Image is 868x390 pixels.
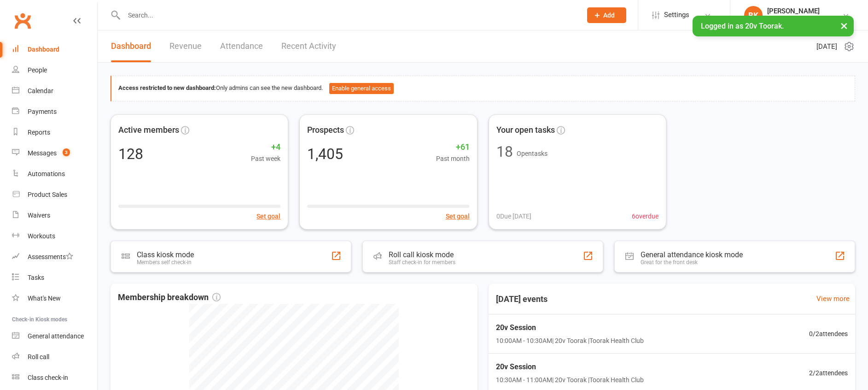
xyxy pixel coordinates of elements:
a: View more [816,293,850,304]
span: Active members [118,124,179,137]
div: 18 [496,144,513,159]
span: +4 [251,141,280,154]
a: Roll call [12,347,97,367]
span: 0 / 2 attendees [809,329,848,339]
div: BK [744,6,763,24]
span: Past week [251,154,280,164]
span: 20v Session [496,361,644,373]
strong: Access restricted to new dashboard: [118,84,216,91]
a: Attendance [220,30,263,62]
button: Set goal [446,211,470,221]
a: What's New [12,288,97,309]
div: Dashboard [28,46,59,53]
a: Clubworx [11,9,34,32]
div: Tasks [28,274,44,281]
span: +61 [436,141,470,154]
div: General attendance [28,332,84,340]
div: Great for the front desk [641,259,743,266]
div: Waivers [28,212,50,219]
a: Class kiosk mode [12,367,97,388]
a: Recent Activity [281,30,336,62]
div: Product Sales [28,191,67,198]
div: What's New [28,295,61,302]
div: Calendar [28,87,53,95]
div: 1,405 [307,147,343,161]
span: 2 / 2 attendees [809,368,848,378]
a: Assessments [12,247,97,267]
a: People [12,60,97,81]
span: 10:30AM - 11:00AM | 20v Toorak | Toorak Health Club [496,375,644,385]
a: Waivers [12,205,97,226]
a: Workouts [12,226,97,247]
div: Roll call [28,353,49,360]
div: Staff check-in for members [389,259,455,266]
span: 3 [63,148,70,156]
h3: [DATE] events [489,291,555,307]
a: Payments [12,101,97,122]
div: Class check-in [28,374,68,381]
div: Workouts [28,232,55,240]
span: 10:00AM - 10:30AM | 20v Toorak | Toorak Health Club [496,336,644,346]
span: Prospects [307,124,344,137]
span: [DATE] [816,41,837,52]
div: Only admins can see the new dashboard. [118,83,848,94]
a: General attendance kiosk mode [12,326,97,347]
div: [PERSON_NAME] [767,7,820,15]
a: Dashboard [12,39,97,60]
span: Open tasks [517,150,548,157]
span: Settings [664,5,689,25]
div: Reports [28,129,50,136]
div: Class kiosk mode [137,250,194,259]
div: 128 [118,147,143,161]
span: Your open tasks [496,124,555,137]
button: Set goal [256,211,280,221]
input: Search... [121,9,575,22]
span: 6 overdue [632,211,658,221]
button: Add [587,7,626,23]
div: General attendance kiosk mode [641,250,743,259]
button: Enable general access [329,83,394,94]
a: Dashboard [111,30,151,62]
a: Reports [12,122,97,143]
div: People [28,66,47,74]
div: Automations [28,170,65,177]
span: 20v Session [496,322,644,334]
span: Past month [436,154,470,164]
button: × [836,16,852,35]
span: Add [603,12,615,19]
div: Members self check-in [137,259,194,266]
a: Messages 3 [12,143,97,164]
span: Logged in as 20v Toorak. [701,22,784,30]
a: Automations [12,164,97,184]
div: Payments [28,108,57,115]
a: Calendar [12,81,97,101]
span: 0 Due [DATE] [496,211,531,221]
a: Revenue [169,30,202,62]
div: 20v Toorak [767,15,820,24]
div: Roll call kiosk mode [389,250,455,259]
span: Membership breakdown [118,291,221,304]
div: Messages [28,149,57,157]
a: Product Sales [12,184,97,205]
a: Tasks [12,267,97,288]
div: Assessments [28,253,73,260]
